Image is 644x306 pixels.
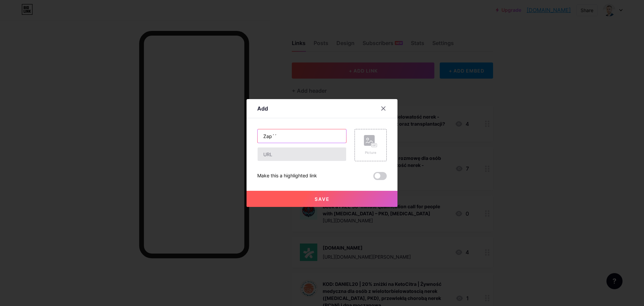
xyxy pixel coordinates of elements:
[258,147,346,161] input: URL
[257,104,268,113] div: Add
[364,150,377,155] div: Picture
[315,196,330,202] span: Save
[247,191,397,207] button: Save
[258,129,346,143] input: Title
[257,172,317,180] div: Make this a highlighted link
